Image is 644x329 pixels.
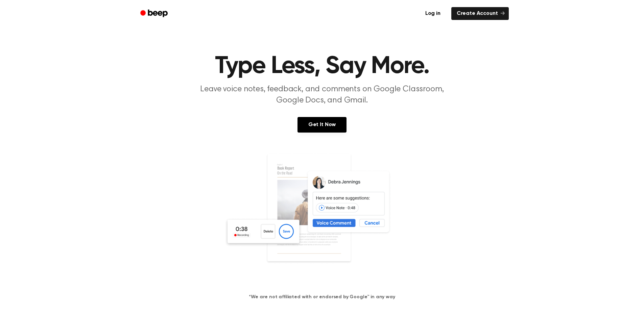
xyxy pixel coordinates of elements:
[451,7,509,20] a: Create Account
[149,54,495,78] h1: Type Less, Say More.
[8,293,636,301] h4: *We are not affiliated with or endorsed by Google™ in any way
[192,84,452,106] p: Leave voice notes, feedback, and comments on Google Classroom, Google Docs, and Gmail.
[419,6,447,21] a: Log in
[297,117,347,133] a: Get It Now
[224,153,420,283] img: Voice Comments on Docs and Recording Widget
[136,7,174,20] a: Beep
